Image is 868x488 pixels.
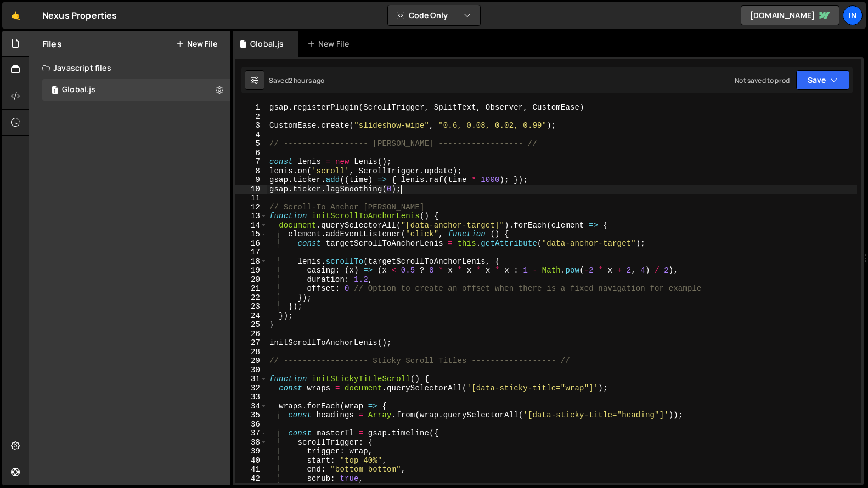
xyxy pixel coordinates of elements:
div: 20 [235,275,267,285]
div: 11 [235,194,267,203]
div: 13 [235,212,267,221]
div: 2 hours ago [289,76,325,85]
div: 28 [235,348,267,357]
div: 6 [235,149,267,158]
div: 18 [235,257,267,266]
div: 3 [235,121,267,130]
div: Saved [269,76,325,85]
div: 19 [235,266,267,275]
a: [DOMAIN_NAME] [741,5,839,25]
a: 🤙 [2,2,29,29]
div: 38 [235,438,267,447]
div: 31 [235,374,267,384]
div: 35 [235,411,267,420]
div: 41 [235,465,267,474]
div: 30 [235,366,267,375]
div: 42 [235,474,267,484]
div: Global.js [62,85,95,95]
div: Not saved to prod [735,76,790,85]
div: 2 [235,112,267,122]
div: 17042/46860.js [42,79,230,101]
div: 1 [235,103,267,112]
span: 1 [52,87,58,95]
div: 9 [235,175,267,185]
div: 8 [235,167,267,176]
div: 5 [235,139,267,149]
div: 23 [235,302,267,311]
a: In [843,5,863,25]
button: New File [176,39,217,48]
div: 26 [235,330,267,339]
div: 36 [235,420,267,429]
div: 29 [235,356,267,366]
div: 32 [235,384,267,393]
div: 27 [235,338,267,348]
div: Global.js [250,38,284,49]
div: 22 [235,293,267,303]
div: 12 [235,203,267,212]
div: 10 [235,185,267,194]
div: 34 [235,402,267,411]
div: 4 [235,130,267,140]
div: Javascript files [29,57,230,79]
div: 25 [235,320,267,330]
button: Code Only [388,5,480,25]
div: New File [307,38,353,49]
div: 37 [235,429,267,438]
div: 40 [235,456,267,466]
div: 21 [235,284,267,293]
div: 33 [235,393,267,402]
h2: Files [42,38,62,50]
div: 24 [235,311,267,321]
div: 39 [235,447,267,456]
div: 17 [235,248,267,257]
button: Save [796,70,849,90]
div: 7 [235,157,267,167]
div: Nexus Properties [42,9,117,22]
div: 14 [235,221,267,230]
div: 16 [235,239,267,248]
div: 15 [235,230,267,239]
